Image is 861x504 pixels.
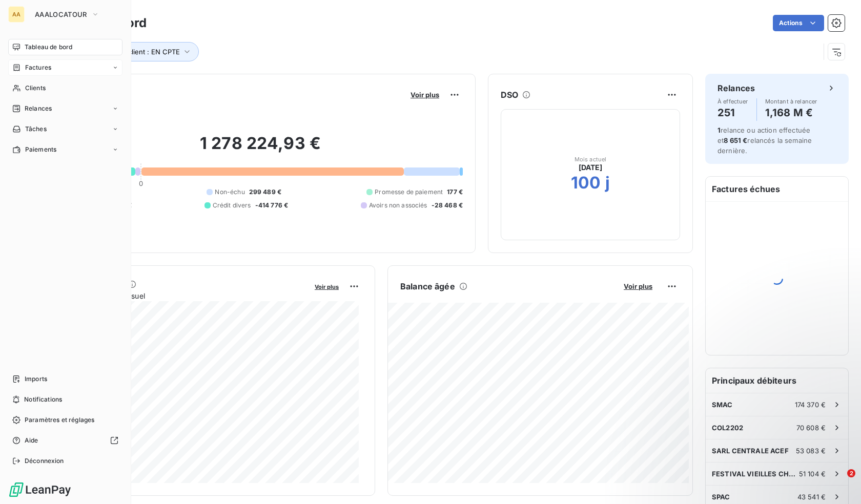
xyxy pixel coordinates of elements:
button: Voir plus [621,282,655,291]
h2: 1 278 224,93 € [58,133,463,164]
iframe: Intercom notifications message [656,405,861,476]
span: -414 776 € [255,201,289,210]
span: Voir plus [624,282,652,290]
span: 299 489 € [249,187,281,197]
span: Non-échu [215,187,244,197]
span: À effectuer [717,98,748,104]
span: 43 541 € [797,493,826,501]
h4: 1,168 M € [765,104,817,121]
span: 1 [717,126,721,134]
span: relance ou action effectuée et relancés la semaine dernière. [717,126,812,155]
span: Mois actuel [575,156,607,162]
span: Tâches [25,124,47,134]
span: Voir plus [411,91,439,99]
span: Imports [25,374,47,384]
h6: Factures échues [706,177,848,201]
span: Aide [25,436,38,445]
span: Montant à relancer [765,98,817,104]
h6: Principaux débiteurs [706,368,848,393]
span: AAALOCATOUR [35,10,87,18]
span: Crédit divers [213,201,251,210]
span: SPAC [712,493,730,501]
span: Avoirs non associés [369,201,427,210]
span: Voir plus [315,283,339,290]
span: Chiffre d'affaires mensuel [58,290,307,301]
h4: 251 [717,104,748,121]
span: 2 [847,469,855,477]
img: Logo LeanPay [8,481,72,498]
h2: j [605,173,610,193]
button: Actions [773,15,824,31]
h6: Balance âgée [400,280,455,292]
iframe: Intercom live chat [826,469,851,494]
h6: Relances [717,82,755,94]
span: Promesse de paiement [375,187,443,197]
span: Type client : EN CPTE [111,48,180,56]
span: Clients [25,83,46,93]
span: Paiements [25,145,56,154]
span: 8 651 € [724,136,747,144]
button: Voir plus [407,90,442,99]
span: -28 468 € [432,201,463,210]
span: Notifications [24,395,62,404]
span: 177 € [447,187,463,197]
span: Factures [25,63,51,72]
div: AA [8,6,25,23]
button: Type client : EN CPTE [96,42,199,61]
button: Voir plus [312,282,342,291]
h6: DSO [501,89,518,101]
span: 174 370 € [795,401,826,409]
span: [DATE] [579,162,603,173]
span: Paramètres et réglages [25,415,94,425]
span: Tableau de bord [25,43,72,52]
span: Déconnexion [25,456,64,466]
a: Aide [8,432,122,449]
span: 0 [139,179,143,187]
h2: 100 [571,173,601,193]
span: Relances [25,104,52,113]
span: SMAC [712,401,733,409]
